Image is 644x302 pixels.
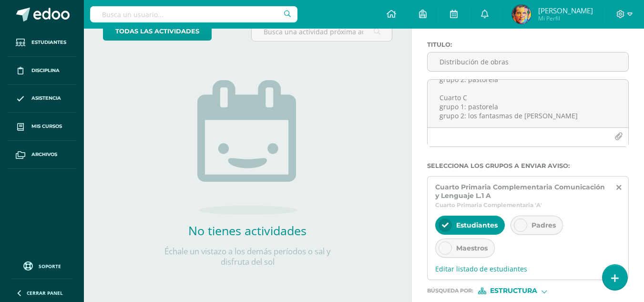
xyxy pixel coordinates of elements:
input: Busca una actividad próxima aquí... [252,22,391,41]
div: [object Object] [478,288,550,294]
a: Estudiantes [8,29,76,57]
input: Titulo [428,52,628,71]
span: Soporte [39,263,61,270]
img: 6189efe1154869782297a4f5131f6e1d.png [512,5,531,24]
a: Soporte [11,259,72,272]
span: Mi Perfil [538,14,593,22]
span: Asistencia [31,94,61,102]
a: todas las Actividades [103,22,212,41]
span: Estudiantes [456,221,498,229]
span: [PERSON_NAME] [538,6,593,15]
a: Asistencia [8,85,76,113]
a: Archivos [8,141,76,169]
label: Selecciona los grupos a enviar aviso : [427,162,629,169]
span: Editar listado de estudiantes [435,264,621,273]
label: Titulo : [427,41,629,48]
span: Disciplina [31,67,60,74]
span: Maestros [456,244,488,252]
span: Padres [532,221,556,229]
span: Estructura [490,288,537,293]
input: Busca un usuario... [90,6,297,22]
h2: No tienes actividades [152,222,343,239]
p: Échale un vistazo a los demás períodos o sal y disfruta del sol [152,246,343,267]
img: no_activities.png [197,80,297,215]
span: Cuarto Primaria Complementaria Comunicación y Lenguaje L.1 A [435,183,608,200]
span: Estudiantes [31,39,66,46]
span: Cuarto Primaria Complementaria 'A' [435,201,542,208]
span: Búsqueda por : [427,288,473,293]
span: Archivos [31,151,57,158]
a: Mis cursos [8,113,76,141]
span: Mis cursos [31,123,62,130]
span: Cerrar panel [27,290,63,296]
a: Disciplina [8,57,76,85]
textarea: Cuarto A grupo 1: pastorela grupo 2: los fantasmas de [PERSON_NAME] Cuarto B grupo 1: los fantasm... [428,80,628,127]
